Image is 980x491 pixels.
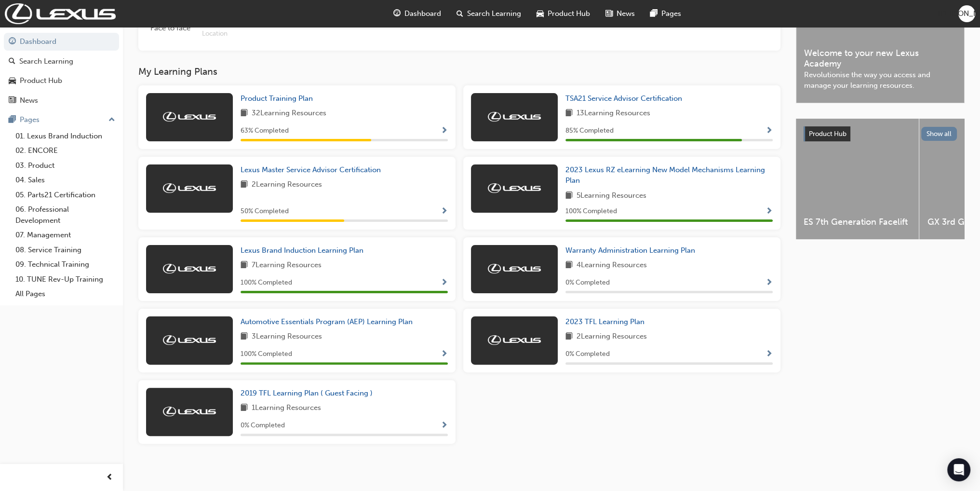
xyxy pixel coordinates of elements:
a: news-iconNews [598,4,643,24]
button: Show all [921,127,957,141]
span: TSA21 Service Advisor Certification [565,94,682,103]
div: Product Hub [20,75,62,86]
a: 08. Service Training [12,243,119,258]
a: Dashboard [4,33,119,51]
div: Pages [20,114,40,125]
span: Pages [661,8,681,19]
button: [PERSON_NAME] [958,5,975,22]
a: All Pages [12,286,119,301]
button: Pages [4,111,119,129]
span: News [617,8,635,19]
span: 0 % Completed [565,277,610,288]
span: Revolutionise the way you access and manage your learning resources. [804,69,956,91]
button: Show Progress [441,277,448,289]
span: 100 % Completed [241,277,292,288]
span: 0 % Completed [565,349,610,360]
a: search-iconSearch Learning [449,4,529,24]
span: Warranty Administration Learning Plan [565,246,695,255]
span: up-icon [108,114,115,126]
a: 06. Professional Development [12,202,119,228]
span: Show Progress [765,350,773,359]
span: Show Progress [441,127,448,136]
img: Trak [488,264,541,273]
span: Product Training Plan [241,94,313,103]
span: Show Progress [765,127,773,136]
span: Automotive Essentials Program (AEP) Learning Plan [241,317,413,326]
span: Lexus Brand Induction Learning Plan [241,246,363,255]
button: Show Progress [765,277,773,289]
img: Trak [5,3,116,24]
a: TSA21 Service Advisor Certification [565,93,686,104]
span: book-icon [565,259,573,272]
a: pages-iconPages [643,4,689,24]
a: ES 7th Generation Facelift [796,119,919,239]
a: Product HubShow all [804,126,957,142]
img: Trak [488,112,541,122]
span: search-icon [456,8,463,20]
span: search-icon [9,57,15,66]
span: 1 Learning Resources [252,402,321,414]
a: car-iconProduct Hub [529,4,598,24]
span: ES 7th Generation Facelift [804,217,911,228]
span: Show Progress [765,279,773,287]
span: 85 % Completed [565,125,614,136]
span: 13 Learning Resources [577,108,650,120]
span: 7 Learning Resources [252,259,322,272]
img: Trak [488,335,541,345]
span: book-icon [241,259,248,272]
span: pages-icon [650,8,658,20]
span: car-icon [537,8,544,20]
span: book-icon [565,108,573,120]
a: 03. Product [12,158,119,173]
span: Show Progress [441,350,448,359]
div: Search Learning [19,56,73,67]
span: Welcome to your new Lexus Academy [804,48,956,69]
span: 50 % Completed [241,206,289,217]
span: 2 Learning Resources [577,331,647,343]
span: Location [202,28,527,40]
span: 100 % Completed [565,206,617,217]
span: Lexus Master Service Advisor Certification [241,165,381,174]
span: guage-icon [393,8,401,20]
a: Automotive Essentials Program (AEP) Learning Plan [241,316,416,327]
button: Show Progress [441,205,448,218]
span: 32 Learning Resources [252,108,326,120]
a: guage-iconDashboard [386,4,449,24]
img: Trak [163,183,216,193]
span: book-icon [241,402,248,414]
span: Show Progress [441,422,448,430]
a: 2019 TFL Learning Plan ( Guest Facing ) [241,388,376,399]
button: Show Progress [441,125,448,137]
button: Show Progress [441,348,448,360]
a: 07. Management [12,228,119,243]
a: 01. Lexus Brand Induction [12,129,119,144]
span: Dashboard [404,8,441,19]
span: Show Progress [441,207,448,216]
a: Product Hub [4,72,119,90]
span: 0 % Completed [241,420,285,431]
a: 09. Technical Training [12,257,119,272]
button: DashboardSearch LearningProduct HubNews [4,31,119,111]
a: Search Learning [4,53,119,70]
img: Trak [488,183,541,193]
a: Warranty Administration Learning Plan [565,245,699,256]
div: Open Intercom Messenger [947,458,970,481]
a: 10. TUNE Rev-Up Training [12,272,119,287]
span: news-icon [9,96,16,105]
a: 2023 Lexus RZ eLearning New Model Mechanisms Learning Plan [565,164,773,186]
span: 2023 TFL Learning Plan [565,317,644,326]
span: news-icon [605,8,613,20]
img: Trak [163,112,216,122]
span: Show Progress [441,279,448,287]
img: Trak [163,335,216,345]
span: Show Progress [765,207,773,216]
span: 100 % Completed [241,349,292,360]
span: prev-icon [106,472,113,484]
img: Trak [163,264,216,273]
span: 63 % Completed [241,125,289,136]
span: book-icon [565,331,573,343]
a: 2023 TFL Learning Plan [565,316,648,327]
span: 2023 Lexus RZ eLearning New Model Mechanisms Learning Plan [565,165,765,185]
